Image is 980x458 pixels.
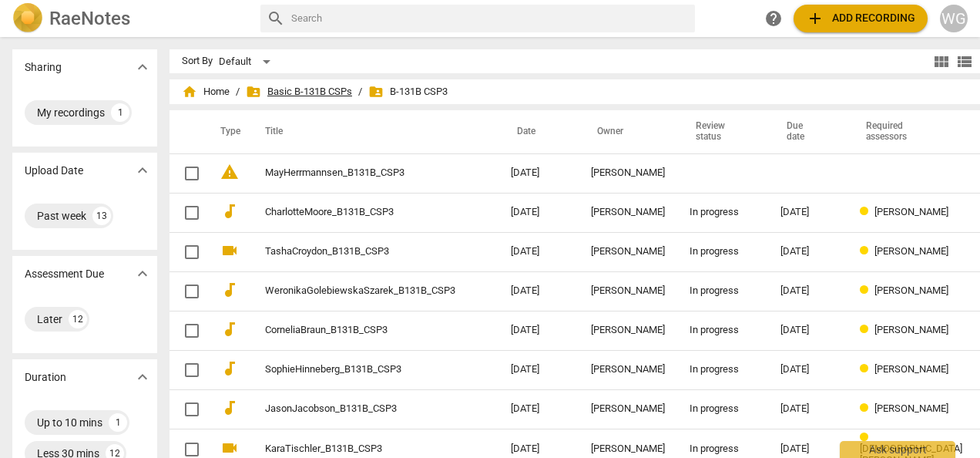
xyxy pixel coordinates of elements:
[591,325,665,336] div: [PERSON_NAME]
[690,364,756,375] div: In progress
[265,325,455,336] a: CorneliaBraun_B131B_CSP3
[498,350,579,389] td: [DATE]
[37,105,105,120] div: My recordings
[874,285,948,296] span: [PERSON_NAME]
[236,86,240,98] span: /
[267,9,285,28] span: search
[677,110,768,153] th: Review status
[25,163,83,179] p: Upload Date
[780,285,835,297] div: [DATE]
[265,285,455,297] a: WeronikaGolebiewskaSzarek_B131B_CSP3
[220,281,239,299] span: audiotrack
[498,389,579,429] td: [DATE]
[265,207,455,218] a: CharlotteMoore_B131B_CSP3
[182,84,230,99] span: Home
[246,84,352,99] span: Basic B-131B CSPs
[368,84,384,99] span: folder_shared
[780,246,835,258] div: [DATE]
[37,312,62,327] div: Later
[247,110,498,153] th: Title
[860,245,874,257] span: Review status: in progress
[806,9,915,28] span: Add recording
[291,6,689,31] input: Search
[131,159,154,182] button: Show more
[874,206,948,217] span: [PERSON_NAME]
[220,359,239,378] span: audiotrack
[498,110,579,153] th: Date
[760,5,787,32] a: Help
[768,110,847,153] th: Due date
[591,207,665,218] div: [PERSON_NAME]
[860,402,874,414] span: Review status: in progress
[591,167,665,179] div: [PERSON_NAME]
[690,325,756,336] div: In progress
[182,84,197,99] span: home
[690,207,756,218] div: In progress
[940,5,968,32] button: WG
[806,9,824,28] span: add
[133,264,152,283] span: expand_more
[953,50,976,73] button: List view
[12,3,248,34] a: LogoRaeNotes
[69,310,87,328] div: 12
[368,84,448,99] span: B-131B CSP3
[358,86,362,98] span: /
[111,103,129,122] div: 1
[208,110,247,153] th: Type
[690,403,756,415] div: In progress
[265,443,455,455] a: KaraTischler_B131B_CSP3
[498,153,579,193] td: [DATE]
[932,52,951,71] span: view_module
[764,9,783,28] span: help
[874,363,948,375] span: [PERSON_NAME]
[860,285,874,296] span: Review status: in progress
[780,207,835,218] div: [DATE]
[780,364,835,375] div: [DATE]
[265,246,455,258] a: TashaCroydon_B131B_CSP3
[220,439,239,457] span: videocam
[591,403,665,415] div: [PERSON_NAME]
[874,245,948,257] span: [PERSON_NAME]
[860,324,874,335] span: Review status: in progress
[219,49,276,74] div: Default
[780,443,835,455] div: [DATE]
[498,311,579,350] td: [DATE]
[930,50,953,73] button: Tile view
[220,202,239,221] span: audiotrack
[690,246,756,258] div: In progress
[860,206,874,217] span: Review status: in progress
[591,443,665,455] div: [PERSON_NAME]
[220,399,239,417] span: audiotrack
[220,320,239,338] span: audiotrack
[690,443,756,455] div: In progress
[265,167,455,179] a: MayHerrmannsen_B131B_CSP3
[955,52,974,71] span: view_list
[131,262,154,285] button: Show more
[498,193,579,232] td: [DATE]
[246,84,261,99] span: folder_shared
[92,207,111,225] div: 13
[25,369,66,386] p: Duration
[847,110,978,153] th: Required assessors
[37,415,102,430] div: Up to 10 mins
[840,441,955,458] div: Ask support
[133,368,152,386] span: expand_more
[860,432,874,443] span: Review status: in progress
[133,58,152,76] span: expand_more
[25,59,62,76] p: Sharing
[109,413,127,432] div: 1
[182,56,213,67] div: Sort By
[131,56,154,79] button: Show more
[874,402,948,414] span: [PERSON_NAME]
[690,285,756,297] div: In progress
[498,271,579,311] td: [DATE]
[265,364,455,375] a: SophieHinneberg_B131B_CSP3
[131,365,154,389] button: Show more
[498,232,579,271] td: [DATE]
[591,364,665,375] div: [PERSON_NAME]
[220,241,239,260] span: videocam
[591,246,665,258] div: [PERSON_NAME]
[265,403,455,415] a: JasonJacobson_B131B_CSP3
[780,403,835,415] div: [DATE]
